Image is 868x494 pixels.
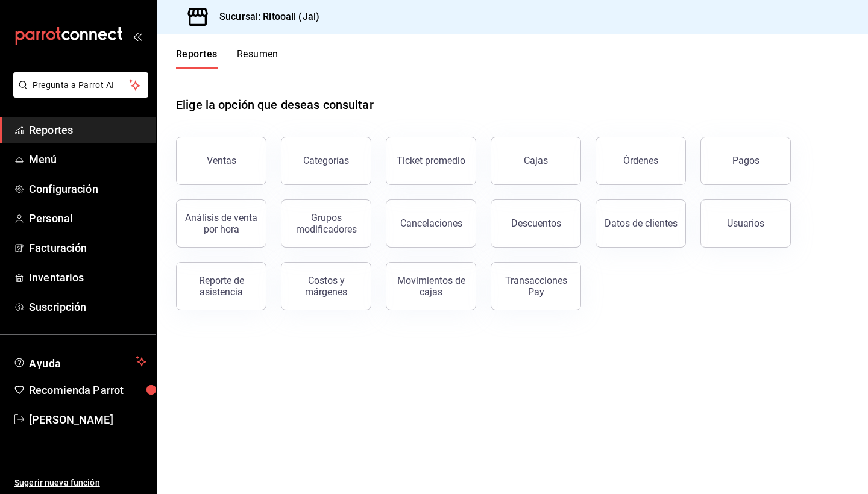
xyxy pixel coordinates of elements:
[29,354,131,369] span: Ayuda
[524,155,548,166] div: Cajas
[394,275,468,298] div: Movimientos de cajas
[400,217,462,229] div: Cancelaciones
[176,48,278,69] div: navigation tabs
[133,31,142,41] button: open_drawer_menu
[727,217,764,229] div: Usuarios
[13,72,148,98] button: Pregunta a Parrot AI
[605,217,678,229] div: Datos de clientes
[491,199,581,248] button: Descuentos
[511,217,561,229] div: Descuentos
[33,79,130,92] span: Pregunta a Parrot AI
[237,48,278,69] button: Resumen
[176,262,266,310] button: Reporte de asistencia
[207,155,236,166] div: Ventas
[29,269,146,286] span: Inventarios
[732,155,759,166] div: Pagos
[498,275,573,298] div: Transacciones Pay
[29,151,146,167] span: Menú
[29,181,146,197] span: Configuración
[281,262,371,310] button: Costos y márgenes
[289,275,363,298] div: Costos y márgenes
[176,199,266,248] button: Análisis de venta por hora
[176,48,218,69] button: Reportes
[596,137,686,185] button: Órdenes
[210,10,319,24] h3: Sucursal: Ritooall (Jal)
[184,275,259,298] div: Reporte de asistencia
[700,137,791,185] button: Pagos
[176,137,266,185] button: Ventas
[700,199,791,248] button: Usuarios
[184,212,259,235] div: Análisis de venta por hora
[29,240,146,256] span: Facturación
[29,382,146,398] span: Recomienda Parrot
[397,155,465,166] div: Ticket promedio
[176,96,374,114] h1: Elige la opción que deseas consultar
[29,210,146,227] span: Personal
[281,137,371,185] button: Categorías
[491,137,581,185] button: Cajas
[596,199,686,248] button: Datos de clientes
[386,137,476,185] button: Ticket promedio
[14,477,146,489] span: Sugerir nueva función
[29,299,146,315] span: Suscripción
[491,262,581,310] button: Transacciones Pay
[29,411,146,428] span: [PERSON_NAME]
[623,155,658,166] div: Órdenes
[303,155,349,166] div: Categorías
[8,87,148,100] a: Pregunta a Parrot AI
[386,199,476,248] button: Cancelaciones
[386,262,476,310] button: Movimientos de cajas
[289,212,363,235] div: Grupos modificadores
[29,122,146,138] span: Reportes
[281,199,371,248] button: Grupos modificadores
